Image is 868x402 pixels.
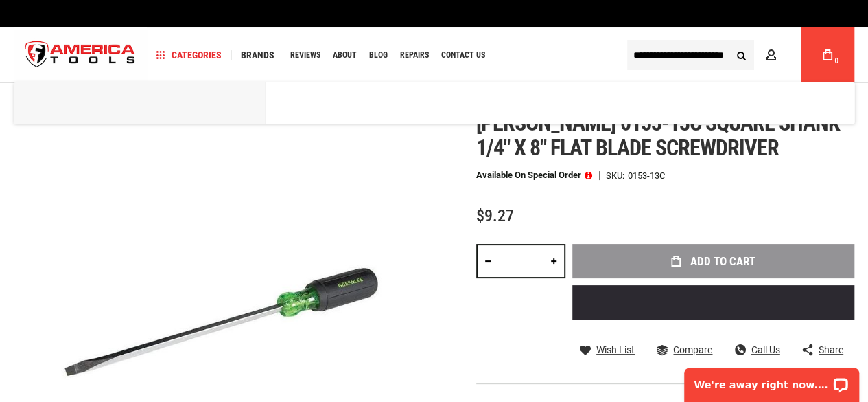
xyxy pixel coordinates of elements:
span: Blog [369,51,388,59]
a: store logo [14,30,147,81]
span: [PERSON_NAME] 0153-13c square shank 1/4" x 8" flat blade screwdriver [476,110,840,161]
a: Reviews [284,46,327,65]
a: 0 [814,27,841,82]
span: Wish List [596,345,635,355]
span: Repairs [400,51,429,59]
p: Available on Special Order [476,170,592,180]
span: Brands [241,50,274,60]
a: Repairs [394,46,435,65]
img: America Tools [14,30,147,81]
a: Wish List [580,344,635,356]
strong: SKU [606,171,628,180]
span: Contact Us [441,51,485,59]
a: Blog [363,46,394,65]
span: Categories [156,50,222,60]
span: Reviews [290,51,320,59]
a: Brands [235,46,281,65]
span: Share [819,345,843,355]
a: Categories [150,46,228,65]
a: About [327,46,363,65]
span: Compare [673,345,712,355]
div: 0153-13C [628,171,665,180]
button: Search [728,42,754,68]
span: About [333,51,357,59]
span: $9.27 [476,206,514,225]
a: Contact Us [435,46,491,65]
a: Call Us [735,344,780,356]
a: Compare [657,344,712,356]
iframe: LiveChat chat widget [675,359,868,402]
span: Call Us [751,345,780,355]
span: 0 [834,57,838,65]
